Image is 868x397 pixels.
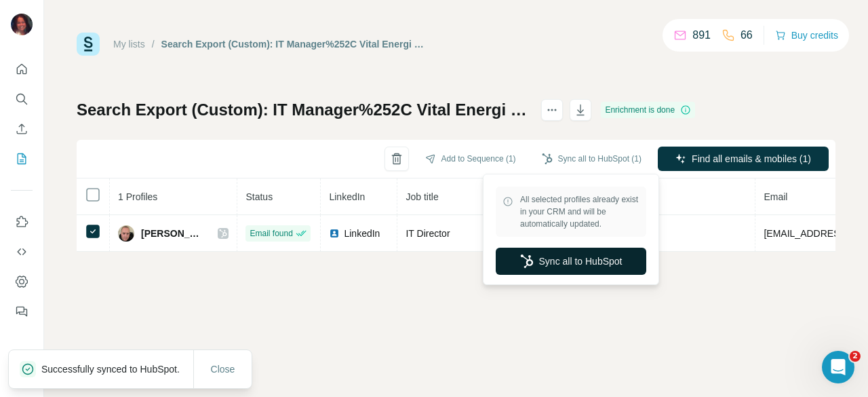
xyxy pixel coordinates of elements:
button: Use Surfe API [11,240,33,264]
span: 2 [850,351,861,362]
button: Search [11,87,33,111]
h1: Search Export (Custom): IT Manager%252C Vital Energi Utilities Limited - [DATE] 10:30 [77,99,529,121]
button: Close [201,357,245,381]
button: actions [541,99,563,121]
div: Enrichment is done [601,102,695,118]
span: Status [245,191,273,202]
div: Search Export (Custom): IT Manager%252C Vital Energi Utilities Limited - [DATE] 10:30 [161,37,431,51]
span: LinkedIn [344,227,380,240]
button: Sync all to HubSpot (1) [532,149,651,169]
button: Use Surfe on LinkedIn [11,210,33,234]
span: Email found [250,227,292,240]
iframe: Intercom live chat [822,351,854,383]
span: LinkedIn [329,191,365,202]
button: Quick start [11,57,33,81]
p: Successfully synced to HubSpot. [41,362,191,376]
button: My lists [11,147,33,171]
img: Avatar [11,14,33,35]
button: Feedback [11,299,33,324]
button: Find all emails & mobiles (1) [658,147,829,171]
span: [PERSON_NAME] [141,227,204,240]
span: Find all emails & mobiles (1) [692,152,811,166]
img: Surfe Logo [77,33,100,56]
span: All selected profiles already exist in your CRM and will be automatically updated. [520,193,639,230]
span: 1 Profiles [118,191,157,202]
button: Add to Sequence (1) [416,149,526,169]
p: 66 [741,27,753,43]
span: Job title [406,191,438,202]
button: Buy credits [775,26,838,45]
span: IT Director [406,228,450,239]
span: Email [764,191,787,202]
button: Enrich CSV [11,117,33,141]
a: My lists [113,39,145,50]
button: Sync all to HubSpot [496,248,646,275]
span: Close [211,362,235,376]
p: 891 [692,27,711,43]
button: Dashboard [11,269,33,294]
img: Avatar [118,225,134,242]
img: LinkedIn logo [329,228,340,239]
li: / [152,37,155,51]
